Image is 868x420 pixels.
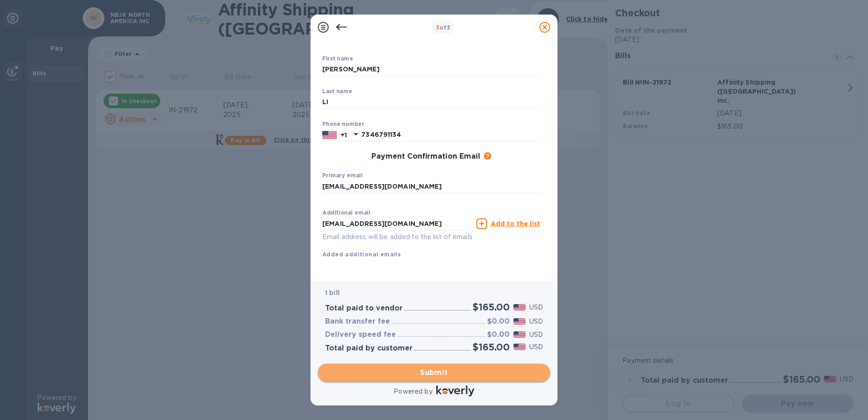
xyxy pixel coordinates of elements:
[513,318,526,325] img: USD
[529,317,543,326] p: USD
[394,387,432,396] p: Powered by
[325,317,390,326] h3: Bank transfer fee
[436,385,474,396] img: Logo
[322,210,370,216] label: Additional email
[473,301,510,313] h2: $165.00
[436,24,439,31] span: 3
[325,344,413,353] h3: Total paid by customer
[513,304,526,310] img: USD
[322,251,401,258] b: Added additional emails
[513,331,526,338] img: USD
[322,173,363,179] label: Primary email
[325,289,340,296] b: 1 bill
[529,342,543,352] p: USD
[340,130,347,140] p: +1
[529,330,543,340] p: USD
[513,344,526,350] img: USD
[322,232,473,242] p: Email address will be added to the list of emails
[322,180,540,193] input: Enter your primary email
[436,24,451,31] b: of 3
[322,63,540,76] input: Enter your first name
[491,220,540,227] u: Add to the list
[322,121,364,127] label: Phone number
[322,95,540,109] input: Enter your last name
[325,304,403,313] h3: Total paid to vendor
[529,303,543,312] p: USD
[318,364,550,382] button: Submit
[487,330,510,339] h3: $0.00
[322,56,353,62] label: First name
[361,128,540,142] input: Enter your phone number
[325,330,396,339] h3: Delivery speed fee
[487,317,510,326] h3: $0.00
[322,89,352,94] label: Last name
[371,152,480,161] h3: Payment Confirmation Email
[322,130,337,140] img: US
[322,217,473,230] input: Enter additional email
[325,367,543,378] span: Submit
[473,341,510,353] h2: $165.00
